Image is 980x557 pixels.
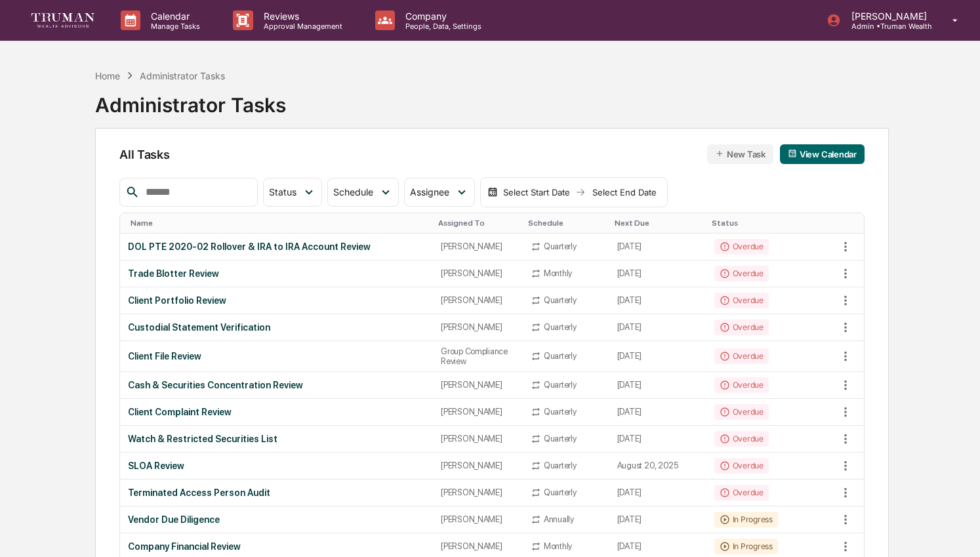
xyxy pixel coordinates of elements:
[128,322,425,333] div: Custodial Statement Verification
[714,266,769,281] div: Overdue
[544,461,577,470] div: Quarterly
[128,351,425,361] div: Client File Review
[441,295,515,305] div: [PERSON_NAME]
[128,295,425,306] div: Client Portfolio Review
[528,218,604,228] div: Toggle SortBy
[609,260,706,287] td: [DATE]
[609,314,706,341] td: [DATE]
[441,407,515,417] div: [PERSON_NAME]
[441,241,515,251] div: [PERSON_NAME]
[544,322,577,332] div: Quarterly
[333,186,373,197] span: Schedule
[441,487,515,497] div: [PERSON_NAME]
[544,434,577,444] div: Quarterly
[714,293,769,308] div: Overdue
[714,431,769,447] div: Overdue
[128,407,425,417] div: Client Complaint Review
[253,22,349,31] p: Approval Management
[714,404,769,420] div: Overdue
[128,514,425,525] div: Vendor Due Diligence
[441,541,515,551] div: [PERSON_NAME]
[128,268,425,279] div: Trade Blotter Review
[609,453,706,480] td: August 20, 2025
[410,186,449,197] span: Assignee
[544,541,572,551] div: Monthly
[119,148,169,161] span: All Tasks
[500,187,573,197] div: Select Start Date
[441,268,515,278] div: [PERSON_NAME]
[609,287,706,314] td: [DATE]
[544,351,577,361] div: Quarterly
[95,83,286,117] div: Administrator Tasks
[128,461,425,471] div: SLOA Review
[140,70,225,81] div: Administrator Tasks
[131,218,428,228] div: Toggle SortBy
[841,10,933,22] p: [PERSON_NAME]
[609,341,706,372] td: [DATE]
[938,514,973,549] iframe: Open customer support
[609,426,706,453] td: [DATE]
[441,380,515,390] div: [PERSON_NAME]
[838,218,864,228] div: Toggle SortBy
[441,514,515,524] div: [PERSON_NAME]
[441,461,515,470] div: [PERSON_NAME]
[544,514,574,524] div: Annually
[707,144,773,164] button: New Task
[609,399,706,426] td: [DATE]
[128,241,425,252] div: DOL PTE 2020-02 Rollover & IRA to IRA Account Review
[95,70,120,81] div: Home
[544,407,577,417] div: Quarterly
[31,13,94,27] img: logo
[714,485,769,501] div: Overdue
[253,10,349,22] p: Reviews
[609,372,706,399] td: [DATE]
[269,186,296,197] span: Status
[128,487,425,498] div: Terminated Access Person Audit
[441,434,515,444] div: [PERSON_NAME]
[615,218,701,228] div: Toggle SortBy
[544,380,577,390] div: Quarterly
[128,434,425,444] div: Watch & Restricted Securities List
[714,377,769,393] div: Overdue
[544,487,577,497] div: Quarterly
[441,322,515,332] div: [PERSON_NAME]
[128,541,425,552] div: Company Financial Review
[544,295,577,305] div: Quarterly
[714,239,769,255] div: Overdue
[788,149,797,158] img: calendar
[544,268,572,278] div: Monthly
[780,144,865,164] button: View Calendar
[714,539,778,554] div: In Progress
[714,348,769,364] div: Overdue
[609,506,706,533] td: [DATE]
[609,234,706,260] td: [DATE]
[714,458,769,474] div: Overdue
[544,241,577,251] div: Quarterly
[438,218,518,228] div: Toggle SortBy
[714,320,769,335] div: Overdue
[487,187,498,197] img: calendar
[575,187,586,197] img: arrow right
[395,22,488,31] p: People, Data, Settings
[128,380,425,390] div: Cash & Securities Concentration Review
[588,187,661,197] div: Select End Date
[712,218,832,228] div: Toggle SortBy
[609,480,706,506] td: [DATE]
[140,10,207,22] p: Calendar
[395,10,488,22] p: Company
[140,22,207,31] p: Manage Tasks
[841,22,933,31] p: Admin • Truman Wealth
[714,512,778,527] div: In Progress
[441,346,515,366] div: Group Compliance Review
